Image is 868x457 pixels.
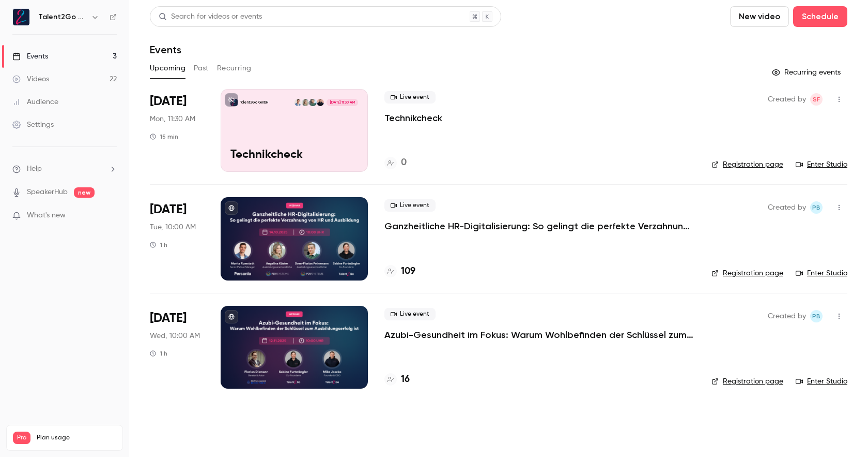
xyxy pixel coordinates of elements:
[12,74,49,84] div: Videos
[150,114,195,124] span: Mon, 11:30 AM
[27,187,68,198] a: SpeakerHub
[384,264,415,278] a: 109
[711,159,783,170] a: Registration page
[12,164,117,174] li: help-dropdown-opener
[150,201,187,218] span: [DATE]
[768,201,806,214] span: Created by
[150,43,181,56] h1: Events
[384,329,694,341] a: Azubi-Gesundheit im Fokus: Warum Wohlbefinden der Schlüssel zum Ausbildungserfolg ist 💚
[12,120,54,130] div: Settings
[384,373,410,387] a: 16
[384,308,436,320] span: Live event
[796,268,847,278] a: Enter Studio
[12,51,48,62] div: Events
[150,222,196,232] span: Tue, 10:00 AM
[150,241,167,249] div: 1 h
[384,199,436,212] span: Live event
[384,91,436,104] span: Live event
[768,310,806,322] span: Created by
[812,201,820,214] span: PB
[730,6,789,27] button: New video
[317,99,324,106] img: Sabine Furtwängler
[384,112,442,124] a: Technikcheck
[150,93,187,110] span: [DATE]
[37,434,116,442] span: Plan usage
[401,264,415,278] h4: 109
[796,376,847,387] a: Enter Studio
[401,156,407,170] h4: 0
[309,99,316,106] img: Sven-Florian Peinemann
[38,12,87,22] h6: Talent2Go GmbH
[711,376,783,387] a: Registration page
[711,268,783,278] a: Registration page
[27,210,66,221] span: What's new
[150,331,200,341] span: Wed, 10:00 AM
[74,187,95,198] span: new
[384,220,694,232] a: Ganzheitliche HR-Digitalisierung: So gelingt die perfekte Verzahnung von HR und Ausbildung mit Pe...
[12,97,58,107] div: Audience
[813,93,820,106] span: SF
[810,201,823,214] span: Pascal Blot
[327,99,358,106] span: [DATE] 11:30 AM
[217,60,252,77] button: Recurring
[793,6,847,27] button: Schedule
[150,310,187,327] span: [DATE]
[810,93,823,106] span: Sabine Furtwängler
[150,89,204,172] div: Oct 13 Mon, 11:30 AM (Europe/Berlin)
[240,100,268,105] p: Talent2Go GmbH
[150,132,178,141] div: 15 min
[150,306,204,389] div: Nov 12 Wed, 10:00 AM (Europe/Berlin)
[302,99,309,106] img: Angelina Küster
[767,64,847,81] button: Recurring events
[295,99,302,106] img: Moritz Rumstadt
[27,164,42,174] span: Help
[810,310,823,322] span: Pascal Blot
[401,373,410,387] h4: 16
[150,349,167,358] div: 1 h
[796,159,847,170] a: Enter Studio
[194,60,209,77] button: Past
[150,197,204,280] div: Oct 14 Tue, 10:00 AM (Europe/Berlin)
[13,9,29,25] img: Talent2Go GmbH
[150,60,185,77] button: Upcoming
[159,11,262,22] div: Search for videos or events
[768,93,806,106] span: Created by
[812,310,820,322] span: PB
[230,149,358,162] p: Technikcheck
[13,432,30,444] span: Pro
[221,89,368,172] a: TechnikcheckTalent2Go GmbHSabine FurtwänglerSven-Florian PeinemannAngelina KüsterMoritz Rumstadt[...
[384,156,407,170] a: 0
[104,211,117,220] iframe: Noticeable Trigger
